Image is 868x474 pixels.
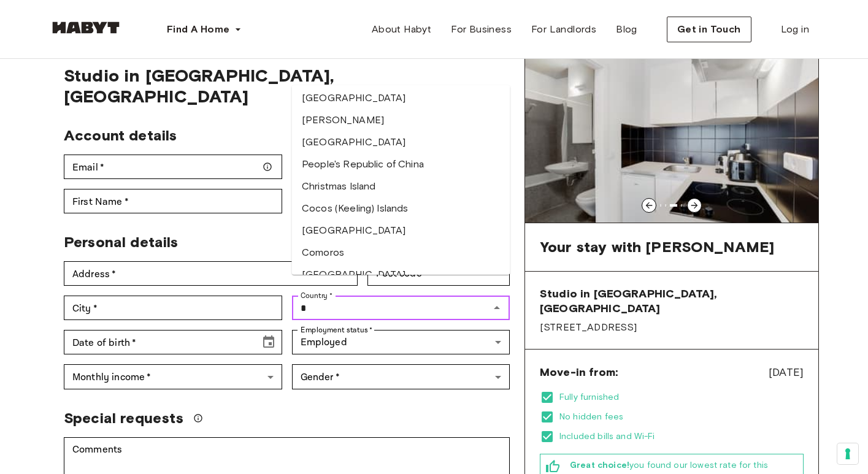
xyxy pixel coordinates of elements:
[781,22,809,37] span: Log in
[193,413,203,423] svg: We'll do our best to accommodate your request, but please note we can't guarantee it will be poss...
[64,261,358,286] div: Address
[441,17,521,42] a: For Business
[49,21,123,34] img: Habyt
[64,126,177,144] span: Account details
[488,299,505,316] button: Close
[292,153,510,175] li: People's Republic of China
[559,430,804,443] span: Included bills and Wi-Fi
[540,321,804,334] span: [STREET_ADDRESS]
[64,189,282,213] div: First Name
[301,324,373,335] label: Employment status
[292,330,510,354] div: Employed
[362,17,441,42] a: About Habyt
[64,155,282,179] div: Email
[521,17,606,42] a: For Landlords
[292,87,510,109] li: [GEOGRAPHIC_DATA]
[167,22,229,37] span: Find A Home
[771,17,819,42] a: Log in
[301,290,332,301] label: Country
[292,264,510,286] li: [GEOGRAPHIC_DATA]
[292,197,510,220] li: Cocos (Keeling) Islands
[292,109,510,131] li: [PERSON_NAME]
[292,220,510,242] li: [GEOGRAPHIC_DATA]
[540,238,774,256] span: Your stay with [PERSON_NAME]
[531,22,596,37] span: For Landlords
[559,411,804,423] span: No hidden fees
[157,17,252,42] button: Find A Home
[451,22,512,37] span: For Business
[64,409,183,427] span: Special requests
[64,296,282,320] div: City
[606,17,647,42] a: Blog
[64,65,510,107] span: Studio in [GEOGRAPHIC_DATA], [GEOGRAPHIC_DATA]
[559,391,804,403] span: Fully furnished
[292,242,510,264] li: Comoros
[256,330,281,354] button: Choose date
[677,22,741,37] span: Get in Touch
[837,443,858,464] button: Your consent preferences for tracking technologies
[616,22,637,37] span: Blog
[372,22,431,37] span: About Habyt
[64,233,178,251] span: Personal details
[292,175,510,197] li: Christmas Island
[769,364,804,380] span: [DATE]
[292,131,510,153] li: [GEOGRAPHIC_DATA]
[570,460,629,470] b: Great choice!
[667,17,751,42] button: Get in Touch
[540,286,804,316] span: Studio in [GEOGRAPHIC_DATA], [GEOGRAPHIC_DATA]
[540,365,618,380] span: Move-in from:
[525,51,818,223] img: Image of the room
[263,162,272,172] svg: Make sure your email is correct — we'll send your booking details there.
